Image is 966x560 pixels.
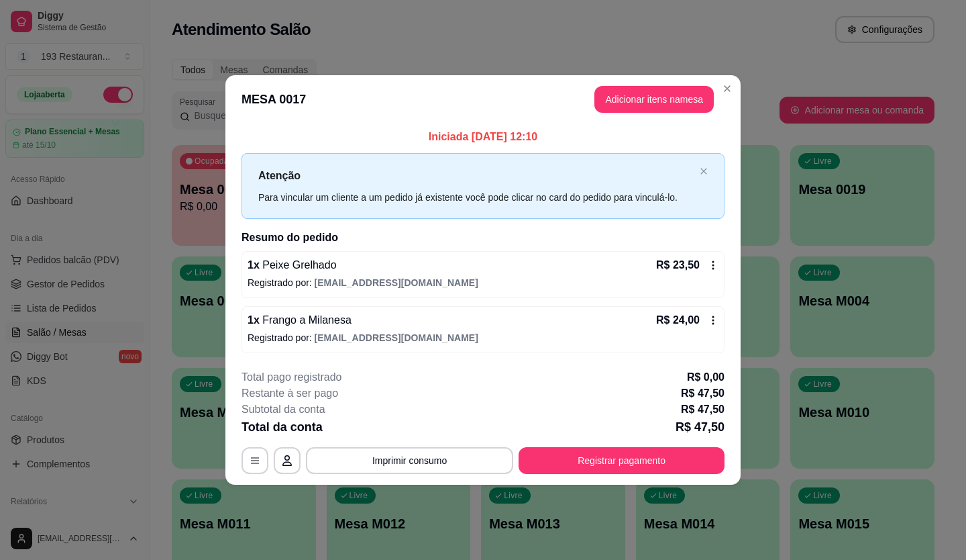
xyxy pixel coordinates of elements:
p: 1 x [248,312,352,328]
p: R$ 24,00 [656,312,700,328]
p: Subtotal da conta [241,402,325,418]
button: Adicionar itens namesa [594,86,714,113]
p: R$ 47,50 [681,402,724,418]
span: close [700,167,708,175]
p: Registrado por: [248,331,718,344]
button: Imprimir consumo [306,447,513,474]
button: close [700,167,708,176]
p: Atenção [258,167,694,184]
div: Para vincular um cliente a um pedido já existente você pode clicar no card do pedido para vinculá... [258,190,694,205]
button: Close [716,78,738,99]
p: Total pago registrado [241,369,341,385]
p: R$ 0,00 [687,369,724,385]
p: R$ 47,50 [681,385,724,402]
button: Registrar pagamento [519,447,724,474]
p: Total da conta [241,418,323,436]
p: Registrado por: [248,276,718,289]
span: Peixe Grelhado [260,259,337,271]
span: Frango a Milanesa [260,314,352,326]
p: Restante à ser pago [241,385,338,402]
header: MESA 0017 [225,75,741,124]
p: Iniciada [DATE] 12:10 [241,129,724,145]
p: 1 x [248,257,337,273]
span: [EMAIL_ADDRESS][DOMAIN_NAME] [315,277,478,288]
p: R$ 23,50 [656,257,700,273]
h2: Resumo do pedido [241,230,724,246]
span: [EMAIL_ADDRESS][DOMAIN_NAME] [315,332,478,343]
p: R$ 47,50 [676,418,724,436]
